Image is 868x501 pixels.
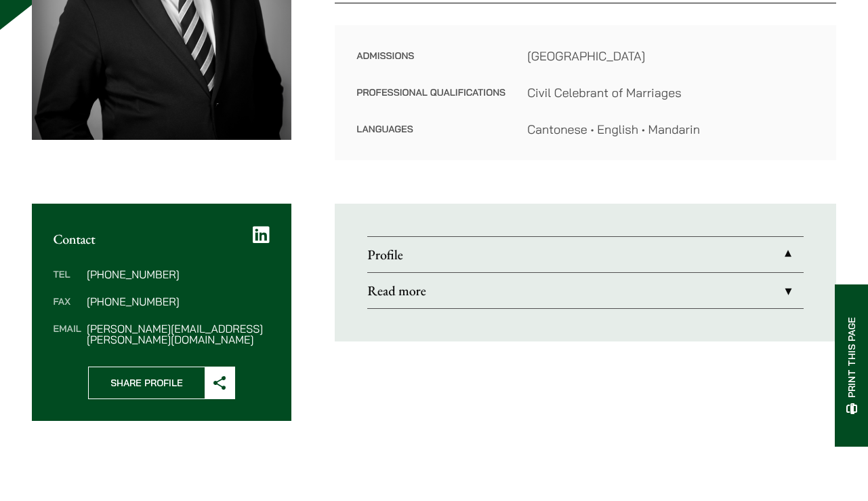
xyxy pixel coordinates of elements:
[87,296,270,307] dd: [PHONE_NUMBER]
[54,296,81,323] dt: Fax
[54,231,270,247] h2: Contact
[527,47,814,65] dd: [GEOGRAPHIC_DATA]
[356,83,505,120] dt: Professional Qualifications
[356,47,505,83] dt: Admissions
[253,225,270,244] a: LinkedIn
[87,323,270,345] dd: [PERSON_NAME][EMAIL_ADDRESS][PERSON_NAME][DOMAIN_NAME]
[54,269,81,296] dt: Tel
[54,323,81,345] dt: Email
[527,120,814,138] dd: Cantonese • English • Mandarin
[527,83,814,102] dd: Civil Celebrant of Marriages
[89,367,205,398] span: Share Profile
[367,273,804,308] a: Read more
[356,120,505,138] dt: Languages
[87,269,270,280] dd: [PHONE_NUMBER]
[367,237,804,272] a: Profile
[88,367,235,399] button: Share Profile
